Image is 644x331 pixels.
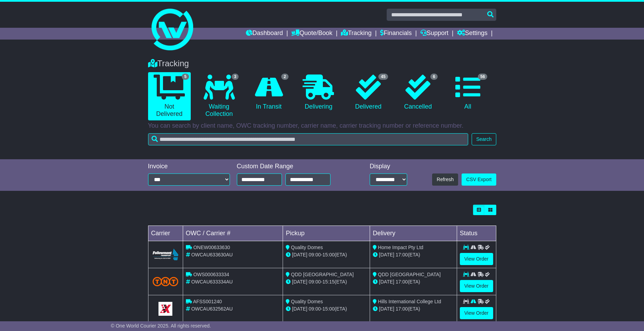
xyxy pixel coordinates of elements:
[153,277,179,286] img: TNT_Domestic.png
[430,74,438,80] span: 6
[378,272,441,277] span: QDD [GEOGRAPHIC_DATA]
[396,252,408,257] span: 17:00
[462,173,496,186] a: CSV Export
[373,278,454,286] div: (ETA)
[148,72,191,120] a: 5 Not Delivered
[291,272,354,277] span: QDD [GEOGRAPHIC_DATA]
[309,306,321,312] span: 09:00
[291,245,323,250] span: Quality Domes
[291,299,323,304] span: Quality Domes
[460,280,493,292] a: View Order
[198,72,240,120] a: 3 Waiting Collection
[309,252,321,257] span: 09:00
[380,28,412,40] a: Financials
[193,245,230,250] span: ONEW00633630
[153,249,179,260] img: Followmont_Transport.png
[158,302,172,316] img: GetCarrierServiceLogo
[347,72,389,113] a: 45 Delivered
[457,28,488,40] a: Settings
[457,226,496,241] td: Status
[323,306,335,312] span: 15:00
[191,252,233,257] span: OWCAU633630AU
[191,279,233,285] span: OWCAU633334AU
[292,306,307,312] span: [DATE]
[193,272,229,277] span: OWS000633334
[397,72,439,113] a: 6 Cancelled
[286,305,367,313] div: - (ETA)
[373,305,454,313] div: (ETA)
[396,279,408,285] span: 17:00
[291,28,332,40] a: Quote/Book
[460,253,493,265] a: View Order
[292,252,307,257] span: [DATE]
[378,74,388,80] span: 45
[191,306,233,312] span: OWCAU632562AU
[420,28,448,40] a: Support
[432,173,458,186] button: Refresh
[379,252,394,257] span: [DATE]
[148,122,496,130] p: You can search by client name, OWC tracking number, carrier name, carrier tracking number or refe...
[246,28,283,40] a: Dashboard
[460,307,493,319] a: View Order
[237,163,348,170] div: Custom Date Range
[323,252,335,257] span: 15:00
[378,245,423,250] span: Home Impact Pty Ltd
[323,279,335,285] span: 15:15
[379,306,394,312] span: [DATE]
[478,74,487,80] span: 56
[281,74,289,80] span: 2
[379,279,394,285] span: [DATE]
[370,226,457,241] td: Delivery
[292,279,307,285] span: [DATE]
[247,72,290,113] a: 2 In Transit
[111,323,211,329] span: © One World Courier 2025. All rights reserved.
[148,163,230,170] div: Invoice
[341,28,371,40] a: Tracking
[193,299,222,304] span: AFSS001240
[309,279,321,285] span: 09:00
[182,74,189,80] span: 5
[373,251,454,258] div: (ETA)
[370,163,407,170] div: Display
[286,278,367,286] div: - (ETA)
[145,59,500,69] div: Tracking
[446,72,489,113] a: 56 All
[378,299,441,304] span: Hills International College Ltd
[286,251,367,258] div: - (ETA)
[283,226,370,241] td: Pickup
[148,226,183,241] td: Carrier
[396,306,408,312] span: 17:00
[297,72,340,113] a: Delivering
[232,74,239,80] span: 3
[472,133,496,145] button: Search
[183,226,283,241] td: OWC / Carrier #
